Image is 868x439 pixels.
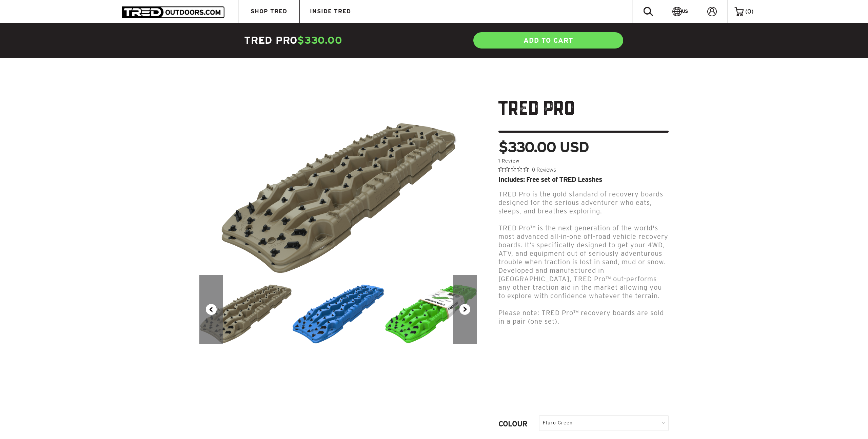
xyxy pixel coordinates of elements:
a: ADD TO CART [473,32,624,49]
span: TRED Pro™ is the next generation of the world's most advanced all-in-one off-road vehicle recover... [498,224,668,300]
label: Colour [498,420,539,430]
span: 0 [747,8,751,15]
h1: TRED Pro [498,98,669,133]
span: $330.00 [297,35,342,46]
img: TRED_Pro_ISO_MILITARYGREEN_x2_f071af01-bbd6-47d3-903c-2033138e9ead_300x.png [199,275,292,344]
button: Previous [199,275,223,344]
button: Rated 0 out of 5 stars from 0 reviews. Jump to reviews. [498,164,556,174]
span: INSIDE TRED [310,8,351,14]
span: Please note: TRED Pro™ recovery boards are sold in a pair (one set). [498,309,664,325]
button: Next [453,275,477,344]
img: cart-icon [734,7,744,16]
h4: TRED Pro [244,34,434,47]
div: Fluro Green [539,415,669,431]
span: $330.00 USD [498,139,589,154]
a: 1 reviews [498,158,519,164]
img: TRED_Pro_ISO_BLUE_x2_a4ef3000-dbc9-4e90-904d-fa9cde89e0d0_300x.png [292,275,384,344]
div: Includes: Free set of TRED Leashes [498,176,669,183]
span: 0 Reviews [532,164,556,174]
img: TRED_Pro_ISO-Green_300x.png [384,275,477,344]
img: TRED_Pro_ISO_MILITARYGREEN_x2_f071af01-bbd6-47d3-903c-2033138e9ead_700x.png [219,98,457,275]
img: TRED Outdoors America [122,6,224,18]
span: SHOP TRED [251,8,287,14]
p: TRED Pro is the gold standard of recovery boards designed for the serious adventurer who eats, sl... [498,190,669,215]
span: ( ) [745,8,753,15]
